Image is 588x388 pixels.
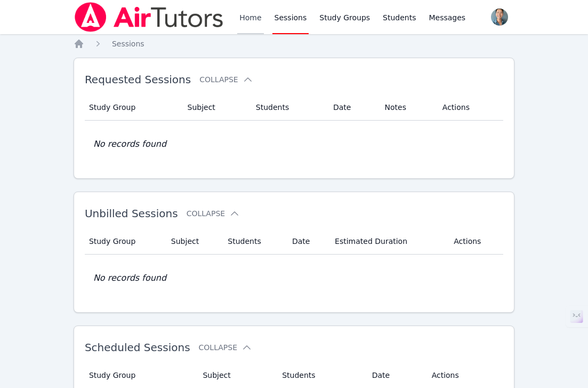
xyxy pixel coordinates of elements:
[447,228,503,255] th: Actions
[165,228,222,255] th: Subject
[378,94,436,121] th: Notes
[181,94,249,121] th: Subject
[85,121,503,168] td: No records found
[85,228,165,255] th: Study Group
[74,2,224,32] img: Air Tutors
[429,12,466,23] span: Messages
[85,255,503,302] td: No records found
[249,94,327,121] th: Students
[328,228,447,255] th: Estimated Duration
[187,208,240,219] button: Collapse
[436,94,503,121] th: Actions
[286,228,328,255] th: Date
[85,207,178,220] span: Unbilled Sessions
[221,228,286,255] th: Students
[327,94,378,121] th: Date
[199,342,252,353] button: Collapse
[85,94,181,121] th: Study Group
[85,73,191,86] span: Requested Sessions
[112,39,144,48] span: Sessions
[85,341,190,354] span: Scheduled Sessions
[112,38,144,49] a: Sessions
[74,38,514,49] nav: Breadcrumb
[199,74,253,85] button: Collapse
